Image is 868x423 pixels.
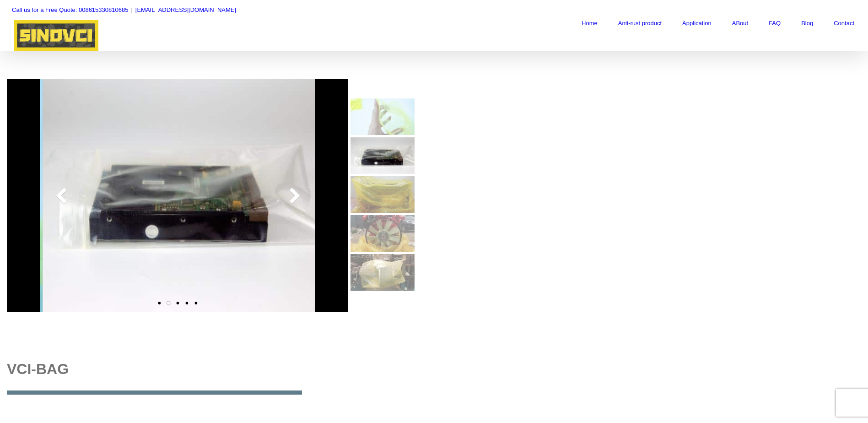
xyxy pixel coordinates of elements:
[769,20,781,26] a: FAQ
[618,20,662,26] a: Anti-rust product
[582,20,598,26] a: Home
[682,20,712,26] a: Application
[135,6,236,13] a: [EMAIL_ADDRESS][DOMAIN_NAME]
[7,361,69,377] span: VCI-BAG
[732,20,748,26] a: ABout
[14,20,98,51] img: SINOVCI Logo
[834,20,854,26] a: Contact
[582,20,854,26] nav: Main Menu
[801,20,813,26] a: Blog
